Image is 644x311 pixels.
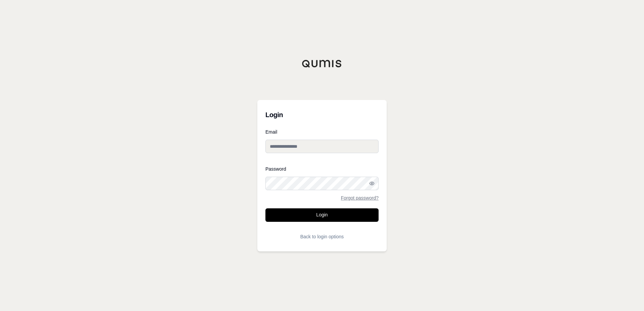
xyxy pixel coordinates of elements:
[341,196,379,200] a: Forgot password?
[302,60,342,68] img: Qumis
[265,130,379,134] label: Email
[265,167,379,171] label: Password
[265,230,379,243] button: Back to login options
[265,208,379,222] button: Login
[265,108,379,122] h3: Login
